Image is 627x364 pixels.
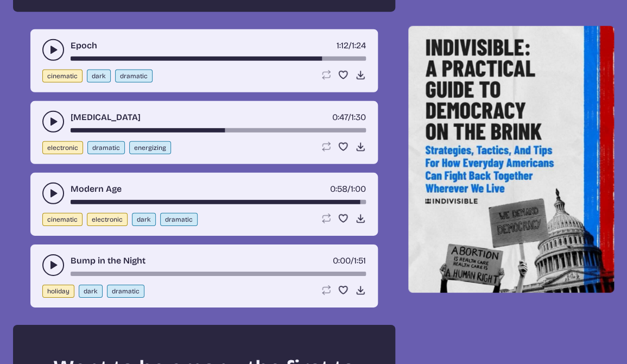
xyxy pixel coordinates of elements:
button: play-pause toggle [42,39,64,61]
button: Loop [320,70,331,80]
a: Modern Age [71,183,122,196]
span: 1:51 [354,255,366,266]
button: cinematic [42,213,83,226]
a: Epoch [71,39,97,52]
button: cinematic [42,70,83,83]
div: song-time-bar [71,128,366,133]
img: Help save our democracy! [408,26,614,292]
button: play-pause toggle [42,111,64,133]
button: dark [79,285,103,298]
div: / [332,111,366,124]
button: Favorite [338,285,349,296]
button: dramatic [87,141,125,154]
span: timer [333,255,351,266]
button: play-pause toggle [42,254,64,276]
button: dark [132,213,156,226]
button: Loop [320,213,331,224]
button: Loop [320,285,331,296]
div: song-time-bar [71,272,366,276]
button: Loop [320,141,331,152]
a: [MEDICAL_DATA] [71,111,141,124]
button: Favorite [338,141,349,152]
span: timer [332,112,348,122]
div: song-time-bar [71,57,366,61]
button: Favorite [338,70,349,80]
button: play-pause toggle [42,183,64,204]
span: timer [330,184,347,194]
span: 1:24 [352,40,366,51]
button: dramatic [160,213,198,226]
button: dark [87,70,111,83]
a: Bump in the Night [71,254,145,267]
button: Favorite [338,213,349,224]
div: / [330,183,366,196]
button: dramatic [107,285,144,298]
button: electronic [42,141,83,154]
div: song-time-bar [71,200,366,204]
span: 1:00 [351,184,366,194]
button: dramatic [115,70,153,83]
span: 1:30 [351,112,366,122]
span: timer [337,40,349,51]
div: / [333,254,366,267]
button: holiday [42,285,74,298]
button: energizing [129,141,171,154]
div: / [337,39,366,52]
button: electronic [87,213,128,226]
